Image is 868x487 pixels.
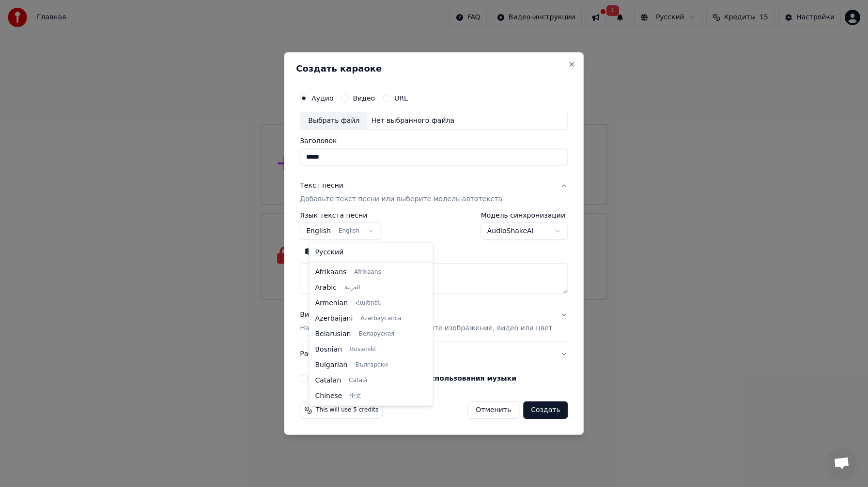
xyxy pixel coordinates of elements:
span: Arabic [315,282,337,292]
span: Azerbaijani [315,313,353,323]
span: Հայերեն [356,299,382,307]
span: Bulgarian [315,360,348,369]
span: 中文 [350,392,361,399]
span: Afrikaans [315,267,347,277]
span: Български [355,361,387,369]
span: Catalan [315,375,341,385]
span: Bosanski [350,345,375,353]
span: العربية [344,283,360,291]
span: Afrikaans [354,268,381,276]
span: Русский [315,248,344,257]
span: Belarusian [315,329,351,339]
span: Català [349,376,367,384]
span: Bosnian [315,344,342,354]
span: Chinese [315,391,342,400]
span: Azərbaycanca [360,314,401,322]
span: Armenian [315,298,348,308]
span: Беларуская [358,330,394,338]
